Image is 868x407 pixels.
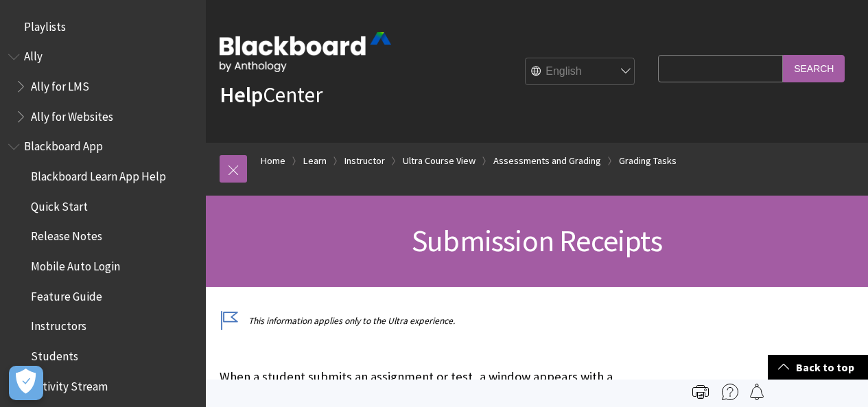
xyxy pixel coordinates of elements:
a: Home [261,152,285,170]
nav: Book outline for Playlists [8,15,198,38]
span: Quick Start [31,195,88,213]
span: Mobile Auto Login [31,255,120,273]
input: Search [783,55,845,82]
img: More help [722,384,738,400]
span: Ally [24,45,43,64]
img: Follow this page [749,384,765,400]
a: Instructor [344,152,385,170]
strong: Help [220,81,263,108]
span: Instructors [31,315,86,334]
a: Learn [303,152,327,170]
a: Ultra Course View [403,152,476,170]
select: Site Language Selector [526,58,635,86]
a: Grading Tasks [619,152,677,170]
span: Activity Stream [31,375,108,393]
button: Open Preferences [9,366,43,400]
a: HelpCenter [220,81,322,108]
span: Ally for LMS [31,75,89,93]
span: Release Notes [31,225,102,244]
span: Students [31,345,78,363]
span: Blackboard Learn App Help [31,165,166,183]
span: Ally for Websites [31,105,113,124]
img: Blackboard by Anthology [220,32,391,72]
a: Back to top [768,355,868,380]
a: Assessments and Grading [493,152,601,170]
span: Playlists [24,15,66,34]
span: Submission Receipts [412,222,662,259]
span: Feature Guide [31,285,102,303]
span: Blackboard App [24,135,103,154]
p: This information applies only to the Ultra experience. [220,314,651,327]
nav: Book outline for Anthology Ally Help [8,45,198,128]
img: Print [692,384,709,400]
